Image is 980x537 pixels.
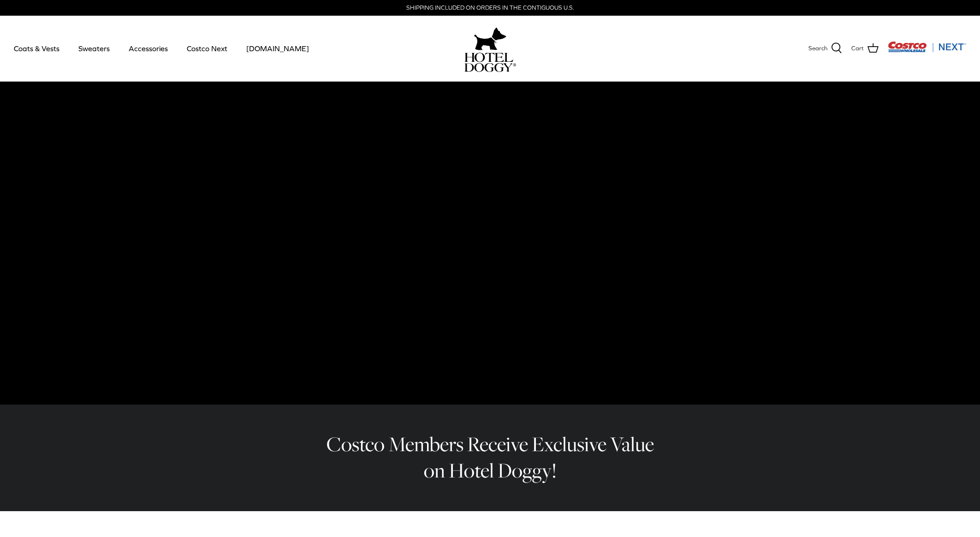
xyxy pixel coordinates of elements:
img: hoteldoggycom [464,53,516,72]
a: hoteldoggy.com hoteldoggycom [464,25,516,72]
img: Costco Next [888,41,966,53]
a: Visit Costco Next [888,47,966,54]
a: Coats & Vests [6,33,68,64]
a: [DOMAIN_NAME] [238,33,317,64]
a: Search [808,42,842,54]
a: Sweaters [70,33,118,64]
span: Cart [851,44,864,54]
a: Accessories [120,33,176,64]
span: Search [808,44,827,54]
a: Cart [851,42,879,54]
a: Costco Next [178,33,236,64]
h2: Costco Members Receive Exclusive Value on Hotel Doggy! [320,431,661,483]
img: hoteldoggy.com [474,25,506,53]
